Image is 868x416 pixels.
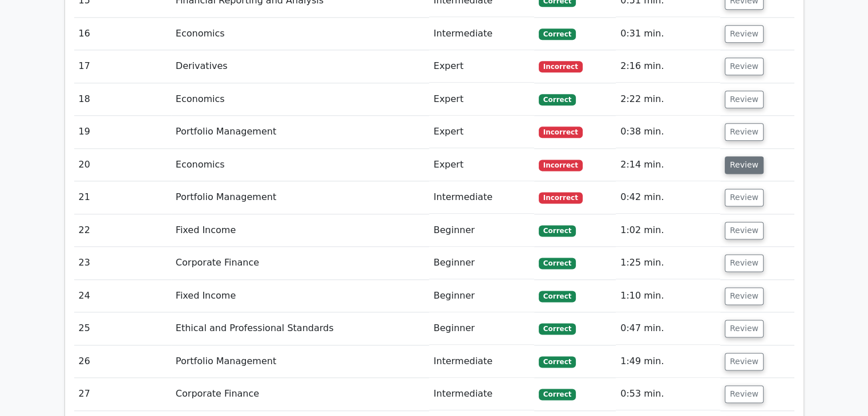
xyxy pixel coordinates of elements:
td: 0:42 min. [616,181,720,214]
td: 0:47 min. [616,312,720,345]
td: Beginner [429,280,534,312]
button: Review [725,156,764,174]
td: 17 [74,50,171,83]
td: Derivatives [171,50,429,83]
td: 16 [74,18,171,50]
td: Expert [429,83,534,116]
td: Economics [171,18,429,50]
td: 20 [74,149,171,181]
span: Incorrect [539,61,583,72]
td: 1:49 min. [616,345,720,378]
button: Review [725,320,764,337]
button: Review [725,91,764,108]
td: 21 [74,181,171,214]
td: 23 [74,247,171,279]
td: Expert [429,149,534,181]
td: Expert [429,116,534,148]
td: Beginner [429,214,534,247]
td: Beginner [429,247,534,279]
td: 27 [74,378,171,410]
td: Corporate Finance [171,378,429,410]
button: Review [725,385,764,403]
td: Economics [171,83,429,116]
td: Fixed Income [171,214,429,247]
button: Review [725,123,764,141]
button: Review [725,58,764,75]
span: Correct [539,291,576,302]
td: Intermediate [429,18,534,50]
td: 19 [74,116,171,148]
button: Review [725,189,764,206]
span: Correct [539,225,576,236]
button: Review [725,25,764,43]
td: 24 [74,280,171,312]
td: 0:38 min. [616,116,720,148]
td: 1:10 min. [616,280,720,312]
td: Portfolio Management [171,181,429,214]
td: Corporate Finance [171,247,429,279]
td: 2:14 min. [616,149,720,181]
td: Fixed Income [171,280,429,312]
span: Correct [539,28,576,40]
td: 1:25 min. [616,247,720,279]
td: Portfolio Management [171,345,429,378]
button: Review [725,287,764,305]
td: Intermediate [429,345,534,378]
td: 2:16 min. [616,50,720,83]
button: Review [725,222,764,239]
td: Intermediate [429,181,534,214]
td: 2:22 min. [616,83,720,116]
span: Incorrect [539,160,583,171]
td: Ethical and Professional Standards [171,312,429,345]
span: Correct [539,94,576,105]
td: 1:02 min. [616,214,720,247]
td: Economics [171,149,429,181]
span: Incorrect [539,192,583,203]
button: Review [725,254,764,272]
td: 25 [74,312,171,345]
td: 0:31 min. [616,18,720,50]
td: Beginner [429,312,534,345]
td: Intermediate [429,378,534,410]
span: Correct [539,389,576,400]
td: 26 [74,345,171,378]
td: 18 [74,83,171,116]
td: 0:53 min. [616,378,720,410]
span: Correct [539,258,576,269]
span: Correct [539,356,576,368]
td: 22 [74,214,171,247]
button: Review [725,353,764,370]
td: Portfolio Management [171,116,429,148]
span: Incorrect [539,127,583,138]
td: Expert [429,50,534,83]
span: Correct [539,323,576,335]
